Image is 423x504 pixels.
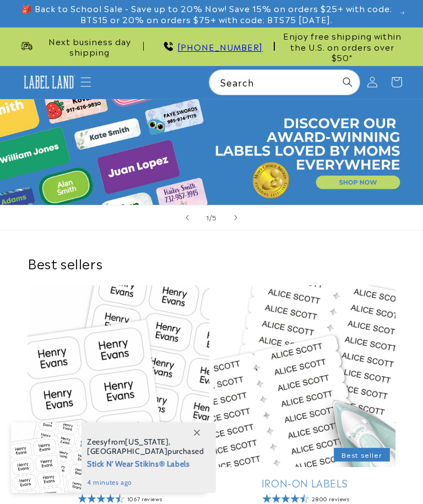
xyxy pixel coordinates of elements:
button: Search [335,70,360,94]
h2: Best sellers [28,254,395,272]
div: Announcement [148,28,274,66]
span: [US_STATE] [125,437,169,447]
div: Announcement [18,28,144,66]
summary: Menu [74,70,98,94]
a: [PHONE_NUMBER] [177,40,263,53]
div: Announcement [279,28,405,66]
span: Enjoy free shipping within the U.S. on orders over $50* [279,30,405,63]
button: Previous slide [175,205,199,230]
a: Label Land [17,69,80,95]
span: from , purchased [87,437,204,456]
a: Iron-On Labels [214,476,395,489]
span: Stick N' Wear Stikins® Labels [87,456,204,470]
span: / [209,212,213,223]
img: Label Land [21,73,77,91]
span: 4 minutes ago [87,478,204,487]
span: Next business day shipping [35,36,144,57]
span: 🎒 Back to School Sale - Save up to 20% Now! Save 15% on orders $25+ with code: BTS15 or 20% on or... [18,3,396,24]
span: 1 [206,212,209,223]
button: Next slide [224,205,248,230]
span: 5 [212,212,217,223]
span: Zeesy [87,437,108,447]
span: [GEOGRAPHIC_DATA] [87,446,167,456]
